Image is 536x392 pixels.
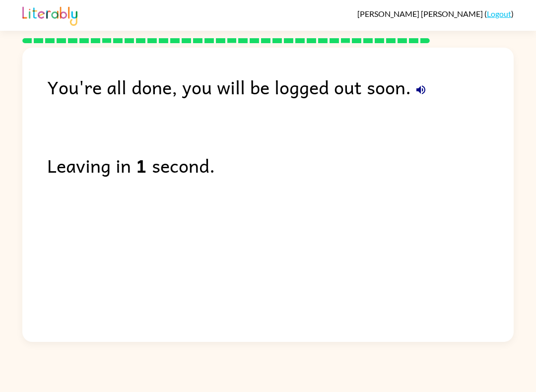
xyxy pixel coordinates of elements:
div: ( ) [357,9,514,18]
div: You're all done, you will be logged out soon. [47,72,514,101]
a: Logout [487,9,511,18]
img: Literably [22,4,77,26]
b: 1 [136,151,147,180]
div: Leaving in second. [47,151,514,180]
span: [PERSON_NAME] [PERSON_NAME] [357,9,484,18]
